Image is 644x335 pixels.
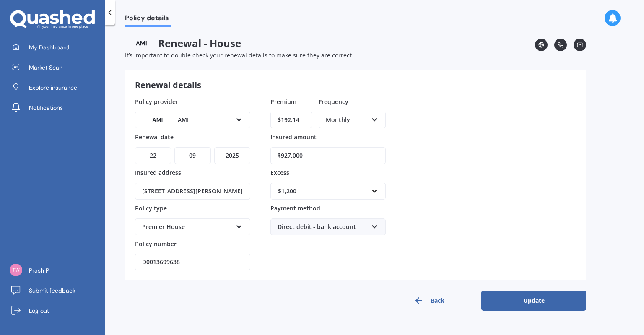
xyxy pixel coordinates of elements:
[6,79,105,96] a: Explore insurance
[326,115,368,125] div: Monthly
[125,51,352,59] span: It’s important to double check your renewal details to make sure they are correct
[270,97,296,105] span: Premium
[377,291,481,311] button: Back
[125,37,535,49] span: Renewal - House
[6,282,105,299] a: Submit feedback
[135,183,250,200] input: Enter address
[29,306,49,315] span: Log out
[29,63,62,72] span: Market Scan
[6,302,105,319] a: Log out
[135,254,250,270] input: Enter policy number
[142,114,173,126] img: AMI-text-1.webp
[135,133,174,141] span: Renewal date
[319,97,348,105] span: Frequency
[29,266,49,275] span: Prash P
[125,14,171,25] span: Policy details
[29,43,69,52] span: My Dashboard
[135,204,167,212] span: Policy type
[10,264,22,276] img: 81543667793e928f3e63e14623937c6b
[6,39,105,56] a: My Dashboard
[135,239,177,247] span: Policy number
[125,37,158,49] img: AMI-text-1.webp
[29,104,63,112] span: Notifications
[278,222,368,231] div: Direct debit - bank account
[135,80,201,91] h3: Renewal details
[6,99,105,116] a: Notifications
[270,112,312,128] input: Enter amount
[270,133,317,141] span: Insured amount
[135,169,181,177] span: Insured address
[481,291,586,311] button: Update
[6,59,105,76] a: Market Scan
[278,187,368,196] div: $1,200
[270,147,386,164] input: Enter amount
[142,222,232,231] div: Premier House
[6,262,105,279] a: Prash P
[29,286,75,295] span: Submit feedback
[142,115,232,125] div: AMI
[270,169,289,177] span: Excess
[29,83,77,92] span: Explore insurance
[135,97,178,105] span: Policy provider
[270,204,320,212] span: Payment method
